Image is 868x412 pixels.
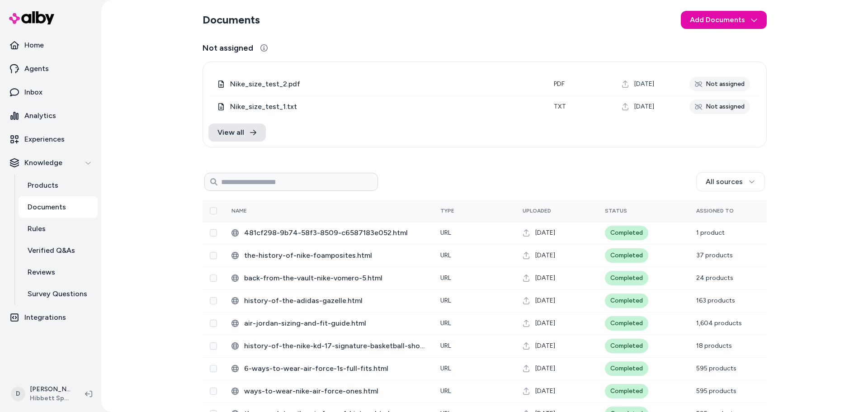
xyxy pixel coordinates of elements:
a: Analytics [4,105,98,127]
span: Uploaded [523,208,551,214]
span: air-jordan-sizing-and-fit-guide.html [244,318,426,329]
span: back-from-the-vault-nike-vomero-5.html [244,273,426,284]
span: 6-ways-to-wear-air-force-1s-full-fits.html [244,363,426,374]
span: URL [440,229,451,237]
div: the-history-of-nike-foamposites.html [231,250,426,261]
h2: Documents [203,13,260,27]
a: Verified Q&As [19,240,98,261]
a: Products [19,175,98,196]
button: Select all [210,207,217,214]
span: URL [440,365,451,372]
div: Completed [605,248,648,263]
p: [PERSON_NAME] [30,385,71,394]
div: 481cf298-9b74-58f3-8509-c6587183e052.html [231,227,426,238]
span: Not assigned [203,42,253,54]
a: Integrations [4,307,98,328]
div: ways-to-wear-nike-air-force-ones.html [231,386,426,397]
span: D [11,387,25,401]
p: Home [24,40,44,51]
span: 595 products [696,365,736,372]
span: the-history-of-nike-foamposites.html [244,250,426,261]
div: Completed [605,294,648,308]
span: Nike_size_test_2.pdf [230,79,539,90]
a: Home [4,34,98,56]
a: Inbox [4,81,98,103]
span: [DATE] [535,319,555,328]
p: Verified Q&As [28,245,75,256]
span: URL [440,319,451,327]
span: 481cf298-9b74-58f3-8509-c6587183e052.html [244,227,426,238]
a: Survey Questions [19,283,98,305]
p: Analytics [24,110,56,121]
button: Add Documents [681,11,767,29]
div: Completed [605,384,648,398]
div: Completed [605,316,648,331]
span: 163 products [696,297,735,304]
a: Experiences [4,128,98,150]
div: back-from-the-vault-nike-vomero-5.html [231,273,426,284]
img: alby Logo [9,11,54,24]
span: history-of-the-nike-kd-17-signature-basketball-shoe.html [244,341,426,351]
div: Nike_size_test_2.pdf [217,79,539,90]
span: URL [440,297,451,304]
a: Documents [19,196,98,218]
button: Select row [210,388,217,395]
p: Documents [28,202,66,213]
span: [DATE] [535,387,555,396]
span: txt [554,103,566,110]
p: Rules [28,223,46,234]
p: Knowledge [24,157,62,168]
span: [DATE] [535,274,555,283]
span: Hibbett Sports [30,394,71,403]
button: Knowledge [4,152,98,174]
a: View all [208,123,266,142]
span: 37 products [696,251,733,259]
button: Select row [210,342,217,350]
span: Status [605,208,627,214]
div: 6-ways-to-wear-air-force-1s-full-fits.html [231,363,426,374]
a: Rules [19,218,98,240]
span: [DATE] [535,341,555,350]
div: Completed [605,226,648,240]
p: Survey Questions [28,289,87,299]
button: D[PERSON_NAME]Hibbett Sports [5,379,78,408]
span: URL [440,387,451,395]
p: Products [28,180,58,191]
span: [DATE] [535,251,555,260]
p: Integrations [24,312,66,323]
span: View all [217,127,244,138]
p: Agents [24,63,49,74]
span: Type [440,208,454,214]
div: Name [231,207,299,214]
span: Assigned To [696,208,734,214]
span: URL [440,342,451,350]
a: Reviews [19,261,98,283]
button: Select row [210,275,217,282]
span: pdf [554,80,565,88]
span: 18 products [696,342,732,350]
span: [DATE] [535,364,555,373]
div: Not assigned [689,99,750,114]
span: [DATE] [634,80,654,89]
span: URL [440,251,451,259]
p: Inbox [24,87,42,98]
span: 24 products [696,274,733,282]
span: ways-to-wear-nike-air-force-ones.html [244,386,426,397]
button: Select row [210,297,217,304]
span: URL [440,274,451,282]
button: Select row [210,252,217,259]
span: 1,604 products [696,319,742,327]
span: history-of-the-adidas-gazelle.html [244,295,426,306]
span: [DATE] [634,102,654,111]
a: Agents [4,58,98,80]
span: Nike_size_test_1.txt [230,101,539,112]
div: history-of-the-adidas-gazelle.html [231,295,426,306]
div: air-jordan-sizing-and-fit-guide.html [231,318,426,329]
div: Nike_size_test_1.txt [217,101,539,112]
div: Completed [605,271,648,285]
span: 595 products [696,387,736,395]
p: Experiences [24,134,65,145]
span: [DATE] [535,296,555,305]
p: Reviews [28,267,55,278]
div: Completed [605,339,648,353]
